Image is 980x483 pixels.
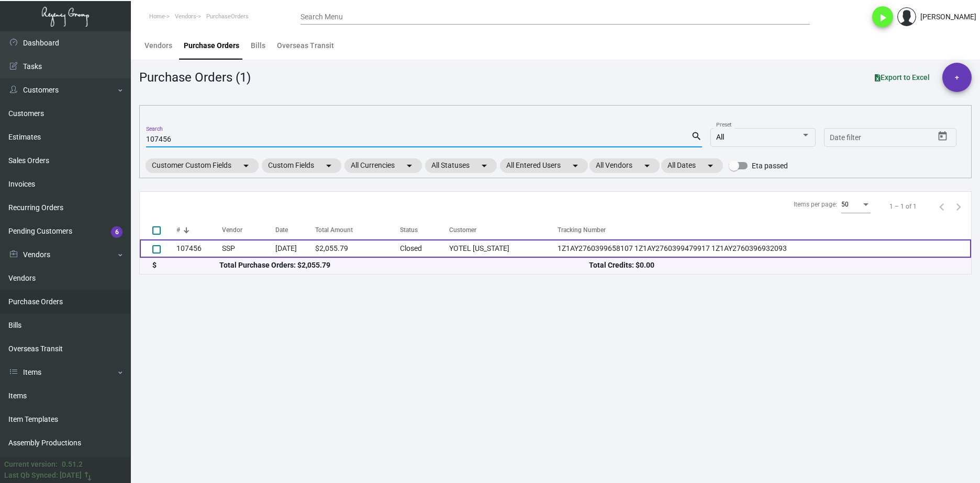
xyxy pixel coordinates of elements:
[449,225,476,235] div: Customer
[794,200,837,209] div: Items per page:
[558,239,971,258] td: 1Z1AY2760399658107 1Z1AY2760399479917 1Z1AY2760396932093
[175,13,196,20] span: Vendors
[500,158,588,173] mat-chip: All Entered Users
[920,11,976,22] div: [PERSON_NAME]
[4,459,58,470] div: Current version:
[876,11,889,24] i: play_arrow
[277,40,334,51] div: Overseas Transit
[449,239,558,258] td: YOTEL [US_STATE]
[322,159,335,172] mat-icon: arrow_drop_down
[449,225,558,235] div: Customer
[315,225,353,235] div: Total Amount
[152,260,219,271] div: $
[425,158,497,173] mat-chip: All Statuses
[222,225,242,235] div: Vendor
[275,239,315,258] td: [DATE]
[478,159,491,172] mat-icon: arrow_drop_down
[275,225,315,235] div: Date
[184,40,239,51] div: Purchase Orders
[871,134,921,142] input: End date
[875,73,930,82] span: Export to Excel
[942,63,972,92] button: +
[222,239,276,258] td: SSP
[315,239,400,258] td: $2,055.79
[889,202,917,211] div: 1 – 1 of 1
[62,459,83,470] div: 0.51.2
[240,159,252,172] mat-icon: arrow_drop_down
[933,198,950,215] button: Previous page
[139,68,251,87] div: Purchase Orders (1)
[144,40,172,51] div: Vendors
[841,201,849,208] span: 50
[176,225,222,235] div: #
[176,225,180,235] div: #
[206,13,249,20] span: PurchaseOrders
[716,133,724,141] span: All
[569,159,582,172] mat-icon: arrow_drop_down
[251,40,265,51] div: Bills
[841,201,871,209] mat-select: Items per page:
[146,158,259,173] mat-chip: Customer Custom Fields
[830,134,862,142] input: Start date
[4,470,82,481] div: Last Qb Synced: [DATE]
[955,63,959,92] span: +
[589,260,959,271] div: Total Credits: $0.00
[558,225,971,235] div: Tracking Number
[219,260,589,271] div: Total Purchase Orders: $2,055.79
[315,225,400,235] div: Total Amount
[176,239,222,258] td: 107456
[641,159,653,172] mat-icon: arrow_drop_down
[344,158,422,173] mat-chip: All Currencies
[691,130,702,143] mat-icon: search
[149,13,165,20] span: Home
[400,239,449,258] td: Closed
[558,225,606,235] div: Tracking Number
[400,225,449,235] div: Status
[403,159,416,172] mat-icon: arrow_drop_down
[262,158,341,173] mat-chip: Custom Fields
[872,6,893,27] button: play_arrow
[752,159,788,172] span: Eta passed
[275,225,288,235] div: Date
[950,198,967,215] button: Next page
[704,159,717,172] mat-icon: arrow_drop_down
[400,225,418,235] div: Status
[222,225,276,235] div: Vendor
[934,128,951,145] button: Open calendar
[661,158,723,173] mat-chip: All Dates
[866,68,938,87] button: Export to Excel
[897,7,916,26] img: admin@bootstrapmaster.com
[589,158,660,173] mat-chip: All Vendors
